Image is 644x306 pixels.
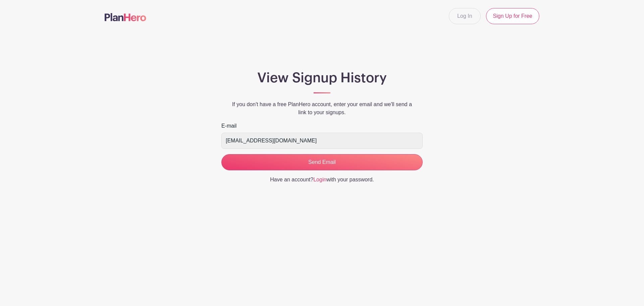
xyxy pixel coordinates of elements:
p: If you don't have a free PlanHero account, enter your email and we'll send a link to your signups. [221,100,423,117]
img: logo-507f7623f17ff9eddc593b1ce0a138ce2505c220e1c5a4e2b4648c50719b7d32.svg [105,13,146,21]
input: Send Email [221,154,423,170]
h1: View Signup History [221,70,423,86]
label: E-mail [221,122,236,130]
a: Sign Up for Free [486,8,539,24]
a: Log In [449,8,480,24]
input: e.g. julie@eventco.com [221,133,423,149]
p: Have an account? with your password. [221,176,423,184]
a: Login [313,177,326,182]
